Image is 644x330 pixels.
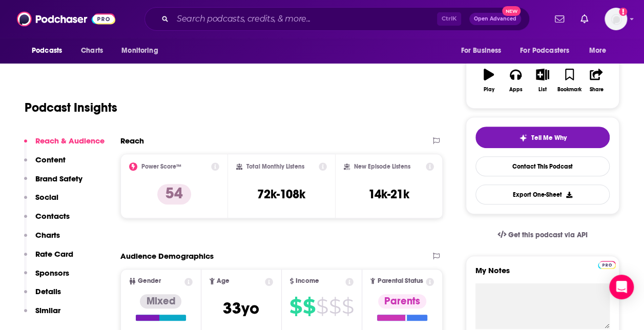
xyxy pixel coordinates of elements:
p: Sponsors [35,268,69,278]
span: Logged in as Shift_2 [605,8,627,30]
button: Play [475,62,502,99]
a: Charts [74,41,109,60]
div: Open Intercom Messenger [609,275,634,299]
button: Bookmark [556,62,583,99]
button: Export One-Sheet [475,184,610,204]
div: Search podcasts, credits, & more... [144,7,530,31]
span: New [502,6,521,16]
a: Show notifications dropdown [551,10,568,28]
p: 54 [157,184,191,204]
img: tell me why sparkle [519,134,527,142]
svg: Add a profile image [619,8,627,16]
h2: Total Monthly Listens [246,163,304,170]
button: Reach & Audience [24,136,105,155]
p: Content [35,155,66,164]
h3: 72k-108k [257,187,305,202]
h2: New Episode Listens [354,163,410,170]
button: List [529,62,556,99]
p: Social [35,192,58,202]
button: Similar [24,305,60,324]
button: tell me why sparkleTell Me Why [475,127,610,148]
button: open menu [453,41,514,60]
div: List [538,87,547,93]
img: Podchaser Pro [598,261,616,269]
img: User Profile [605,8,627,30]
button: open menu [114,41,171,60]
span: Parental Status [377,278,423,284]
label: My Notes [475,265,610,283]
span: Charts [81,44,103,58]
button: Content [24,155,66,174]
button: open menu [513,41,584,60]
div: Share [589,87,603,93]
h3: 14k-21k [368,187,409,202]
button: Details [24,286,61,305]
div: Bookmark [557,87,581,93]
a: Pro website [598,259,616,269]
p: Similar [35,305,60,315]
a: Contact This Podcast [475,156,610,176]
span: Open Advanced [474,16,516,22]
span: Get this podcast via API [508,231,588,239]
button: Sponsors [24,268,69,287]
a: Get this podcast via API [489,222,596,247]
span: Podcasts [32,44,62,58]
a: Show notifications dropdown [576,10,592,28]
button: Share [583,62,610,99]
button: Rate Card [24,249,73,268]
span: Ctrl K [437,12,461,26]
div: Apps [509,87,523,93]
button: Apps [502,62,529,99]
input: Search podcasts, credits, & more... [173,11,437,27]
span: 33 yo [223,298,259,318]
p: Charts [35,230,60,240]
div: Parents [378,294,426,308]
p: Rate Card [35,249,73,259]
span: $ [342,298,354,315]
p: Reach & Audience [35,136,105,146]
span: $ [303,298,315,315]
span: For Podcasters [520,44,569,58]
span: Gender [138,278,161,284]
img: Podchaser - Follow, Share and Rate Podcasts [17,9,115,29]
button: Contacts [24,211,70,230]
span: $ [329,298,341,315]
button: open menu [582,41,619,60]
button: Open AdvancedNew [469,13,521,25]
h1: Podcast Insights [25,100,117,115]
span: Monitoring [121,44,158,58]
span: $ [289,298,302,315]
span: Age [217,278,230,284]
span: Tell Me Why [531,134,567,142]
span: $ [316,298,328,315]
p: Brand Safety [35,174,82,183]
div: Play [484,87,494,93]
p: Contacts [35,211,70,221]
button: Social [24,192,58,211]
button: open menu [25,41,75,60]
button: Charts [24,230,60,249]
h2: Reach [120,136,144,146]
span: More [589,44,607,58]
span: Income [296,278,319,284]
h2: Audience Demographics [120,251,214,261]
p: Details [35,286,61,296]
div: Mixed [140,294,181,308]
h2: Power Score™ [141,163,181,170]
span: For Business [461,44,501,58]
button: Brand Safety [24,174,82,193]
button: Show profile menu [605,8,627,30]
